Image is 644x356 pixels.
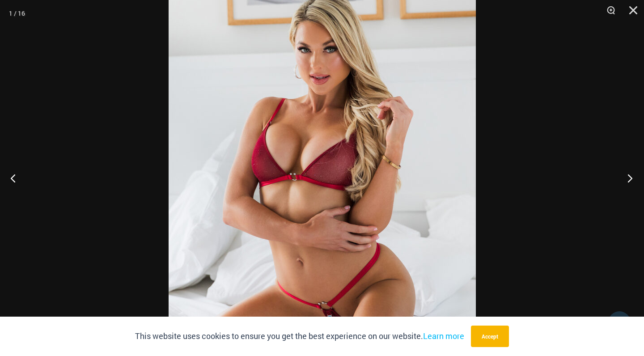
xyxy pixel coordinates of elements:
[135,330,464,343] p: This website uses cookies to ensure you get the best experience on our website.
[471,326,509,347] button: Accept
[9,7,25,20] div: 1 / 16
[423,331,464,341] a: Learn more
[610,156,644,200] button: Next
